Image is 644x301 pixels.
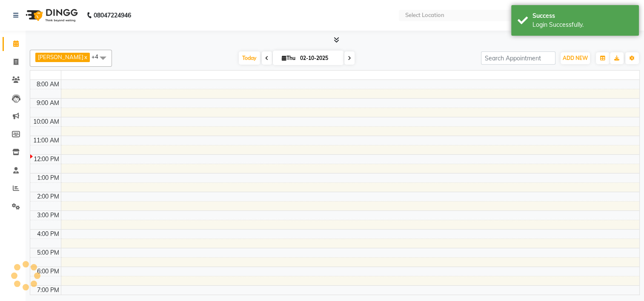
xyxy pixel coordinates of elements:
div: 5:00 PM [35,248,61,257]
div: Select Location [405,11,444,20]
div: Login Successfully. [532,20,633,29]
span: ADD NEW [563,55,588,61]
a: x [83,54,87,60]
div: Success [532,11,633,20]
span: +4 [92,53,105,60]
div: 8:00 AM [35,80,61,89]
div: 9:00 AM [35,99,61,108]
span: Thu [280,55,298,61]
div: 6:00 PM [35,267,61,276]
input: 2025-10-02 [298,52,340,65]
input: Search Appointment [481,51,555,65]
span: Today [239,51,260,65]
div: 3:00 PM [35,211,61,220]
button: ADD NEW [561,52,590,64]
div: 1:00 PM [35,173,61,182]
div: 11:00 AM [31,136,61,145]
div: 12:00 PM [32,155,61,164]
span: [PERSON_NAME] [38,54,83,60]
img: logo [22,3,80,27]
div: 7:00 PM [35,286,61,295]
div: 10:00 AM [31,117,61,126]
div: 4:00 PM [35,230,61,239]
b: 08047224946 [94,3,131,27]
div: 2:00 PM [35,192,61,201]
